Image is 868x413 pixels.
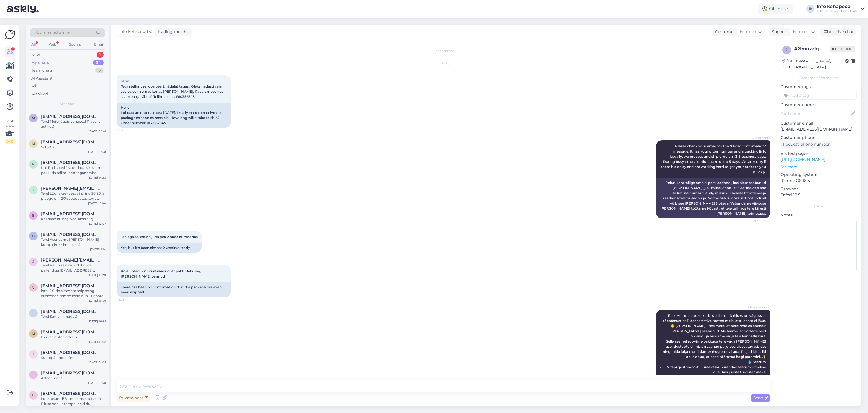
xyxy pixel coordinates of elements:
span: Offline [830,46,855,52]
div: All [30,41,37,48]
div: Lore Ipsumd! Sitam consectet adip! Elit se doeius tempo incididu – utlabor et dolo magn aliquaeni... [41,396,106,406]
span: Liis.tintso@gmail.com [41,309,100,314]
div: Suurepärane, aitäh. [41,355,106,360]
div: lore IPS-do sitametc adipiscing elitseddoe tempo incididun utlaboree dolor: magna://ali.enimadmin... [41,288,106,299]
span: K [32,162,35,166]
p: Notes [781,212,857,218]
div: [DATE] 12:07 [88,222,106,226]
span: My chats [60,101,75,106]
a: [URL][DOMAIN_NAME] [781,157,825,162]
input: Add name [781,110,850,117]
div: Info kehapood [817,4,858,9]
div: [DATE] [117,60,770,66]
p: Operating system [781,172,857,178]
span: Tere! Meil on natuke kurbi uudiseid – kahjuks on väga suur tõenäosus, et Placent Active tooted me... [660,313,767,410]
div: There has been no confirmation that the package has even been shipped. [117,282,231,297]
div: Customer [713,29,735,35]
span: Search customers [35,30,71,36]
span: Seen ✓ 8:58 [747,219,768,223]
div: [DATE] 16:41 [89,129,106,133]
p: Customer tags [781,84,857,90]
span: Estonian [793,29,810,35]
span: eleliinekiisler@gmail.com [41,211,100,216]
span: Pole ühtegi kinnitust saanud, et pakk oleks isegi [PERSON_NAME] pannud [121,269,203,278]
div: All [31,83,36,89]
p: Visited pages [781,151,857,157]
div: Private note [117,394,150,402]
div: [DATE] 13:08 [88,340,106,344]
div: My chats [31,60,49,66]
span: m [32,141,35,146]
div: Archive chat [820,28,856,36]
span: l [32,372,34,377]
span: L [32,311,34,315]
span: 8:58 [118,128,140,132]
div: Chat started [117,48,770,54]
div: Request phone number [781,141,832,148]
span: 9:05 [118,297,140,302]
div: Extra [781,204,857,209]
div: Selge! :) [41,145,106,150]
p: Customer phone [781,135,857,141]
span: Estonian [740,29,757,35]
span: b [32,393,35,397]
span: Malle.kiika@gmail.com [41,329,100,335]
div: Yes, but it's been almost 2 weeks already [117,243,202,253]
div: [DATE] 16:49 [88,299,106,303]
div: Socials [68,41,82,48]
span: e [32,213,34,218]
img: Askly Logo [5,29,15,40]
p: [EMAIL_ADDRESS][DOMAIN_NAME] [781,126,857,132]
div: Tere! Meile jõudis vahepeal Placent active :) [41,119,106,129]
div: Tere! Palun saatke pildid koos pakendiga [EMAIL_ADDRESS][DOMAIN_NAME]. Palume ka tellimuse numbri... [41,263,106,273]
p: Customer email [781,120,857,126]
span: 2 [786,48,788,52]
span: imbiuus@hotmail.com [41,350,100,355]
div: Palun kontrollige oma e-posti aadressi, kas olete saabunud [PERSON_NAME] „Tellimuse kinnitus“. Se... [656,178,770,218]
span: Jah aga sellest on juba pea 2 nädalat möödas [121,235,198,239]
span: M [32,331,35,336]
div: Team chats [31,68,52,73]
span: AI Assistant [747,136,768,140]
span: Info kehapood [747,305,768,309]
div: Off-hour [758,4,793,14]
div: IK [806,5,814,13]
div: # 2lmuxzlq [794,46,830,52]
div: Support [769,29,788,35]
div: Customer information [781,75,857,80]
p: iPhone OS 18.5 [781,178,857,184]
div: 2 / 3 [5,139,15,144]
div: [DATE] 10:50 [88,381,106,385]
input: Add a tag [781,91,857,100]
div: [DATE] 9:14 [90,247,106,252]
div: Eks ma ootan ära siis [41,335,106,340]
span: i [33,352,34,356]
div: Attachment [41,376,106,381]
div: Kas saan kuidagi veel aidata? :) [41,216,106,222]
div: New [31,52,40,58]
span: virgeaug@gmail.com [41,283,100,288]
span: J [32,188,34,192]
span: jane.pissarev@gmail.com [41,258,100,263]
div: 34 [93,60,104,66]
div: [DATE] 16:40 [88,150,106,154]
div: Archived [31,91,48,97]
div: [DATE] 13:04 [88,201,106,205]
span: j [32,260,34,264]
div: [DATE] 17:20 [88,273,106,277]
span: Jane.olgo@gmail.com [41,186,100,191]
div: Web [48,41,58,48]
div: [DATE] 11:05 [89,360,106,365]
div: Tere! Lõunakeskuses täishind 20.20 ja praegu on -20% soodustus kogu brändil Tuleb sama hinnaga, m... [41,191,106,201]
span: Send [753,395,768,400]
span: ljudmila.ilves@gmail.com [41,371,100,376]
span: v [32,285,34,289]
div: [DATE] 16:45 [88,319,106,323]
p: Browser [781,186,857,192]
a: Info kehapoodInfo kehapood's website [817,4,865,13]
span: margetnautras@gmail.com [41,139,100,145]
div: [DATE] 14:53 [88,175,106,180]
div: AI Assistant [31,76,52,81]
span: b [32,234,35,238]
div: Tere! Asendame [PERSON_NAME] komplekteerime paki ära. [41,237,106,247]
